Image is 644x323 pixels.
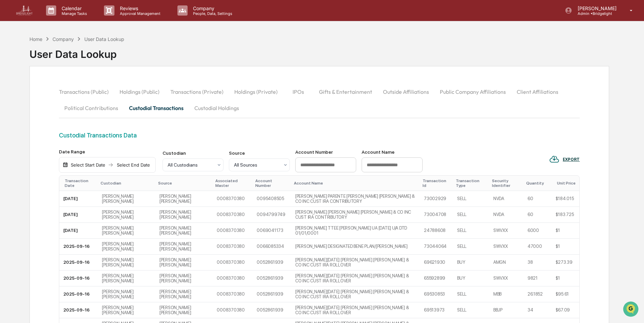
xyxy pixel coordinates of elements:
td: AMGN [489,255,523,271]
td: SELL [453,191,489,207]
td: SELL [453,223,489,239]
td: NVDA [489,207,523,223]
td: 2025-09-16 [59,271,98,286]
span: Preclearance [14,85,44,92]
td: 0008370380 [213,255,253,271]
td: $67.09 [552,302,580,318]
td: BBJP [489,302,523,318]
td: 60 [523,191,552,207]
td: [PERSON_NAME][DATE] [PERSON_NAME] [PERSON_NAME] & CO INC CUST IRA ROLLOVER [291,255,420,271]
p: Admin • Bridgelight [572,11,620,16]
div: Custodial Transactions Data [59,132,580,139]
button: Political Contributions [59,100,124,116]
td: 69621930 [420,255,453,271]
td: 47000 [523,239,552,255]
td: BUY [453,255,489,271]
div: Account Name [294,181,417,186]
td: 0008370380 [213,191,253,207]
td: 2025-09-16 [59,255,98,271]
div: Transaction Type [456,178,487,188]
button: Transactions (Private) [165,84,229,100]
td: [PERSON_NAME] [PERSON_NAME] [98,207,155,223]
td: 0008370380 [213,286,253,302]
td: 0008370380 [213,271,253,286]
img: EXPORT [549,154,559,164]
div: 🔎 [7,99,12,104]
td: 6000 [523,223,552,239]
button: Outside Affiliations [378,84,434,100]
td: [PERSON_NAME] [PERSON_NAME] [155,255,213,271]
img: calendar [63,162,68,168]
img: 1746055101610-c473b297-6a78-478c-a979-82029cc54cd1 [7,52,19,64]
td: 65592899 [420,271,453,286]
div: secondary tabs example [59,84,580,116]
td: 0008370380 [213,239,253,255]
td: [PERSON_NAME] [PERSON_NAME] [155,239,213,255]
p: Reviews [114,5,164,11]
td: 38 [523,255,552,271]
td: SELL [453,207,489,223]
td: 0052861939 [253,271,291,286]
td: [PERSON_NAME] [PERSON_NAME] [155,271,213,286]
div: Select Start Date [69,162,107,168]
a: 🔎Data Lookup [4,95,45,108]
span: Pylon [67,115,82,120]
td: [PERSON_NAME] [PERSON_NAME] [98,302,155,318]
div: Transaction Id [423,178,450,188]
button: Custodial Transactions [124,100,189,116]
td: [PERSON_NAME] [PERSON_NAME] [155,223,213,239]
p: Company [188,5,236,11]
td: SWVXX [489,223,523,239]
td: [PERSON_NAME] [PERSON_NAME] [PERSON_NAME] & CO INC CUST IRA CONTRIBUTORY [291,207,420,223]
td: NVDA [489,191,523,207]
img: logo [16,5,33,16]
button: Public Company Affiliations [434,84,511,100]
div: 🗄️ [49,86,55,91]
td: [PERSON_NAME] [PERSON_NAME] [155,207,213,223]
td: [PERSON_NAME][DATE] [PERSON_NAME] [PERSON_NAME] & CO INC CUST IRA ROLLOVER [291,302,420,318]
td: 0094799749 [253,207,291,223]
p: Approval Management [114,11,164,16]
td: 73002929 [420,191,453,207]
td: 0052861939 [253,302,291,318]
div: 🖐️ [7,86,12,91]
div: Custodian [163,150,223,156]
p: [PERSON_NAME] [572,5,620,11]
button: Start new chat [115,54,123,62]
td: 0066085334 [253,239,291,255]
div: Start new chat [23,52,111,59]
td: 9821 [523,271,552,286]
td: 0052861939 [253,255,291,271]
div: Transaction Date [65,178,95,188]
td: 24788608 [420,223,453,239]
p: Manage Tasks [56,11,90,16]
td: SELL [453,239,489,255]
td: 2025-09-16 [59,302,98,318]
img: arrow right [108,162,113,168]
div: Account Number [255,178,288,188]
div: Unit Price [557,181,577,186]
div: Source [229,150,290,156]
div: Home [29,36,42,42]
td: MBB [489,286,523,302]
td: $1 [552,271,580,286]
div: Select End Date [115,162,152,168]
td: [PERSON_NAME][DATE] [PERSON_NAME] [PERSON_NAME] & CO INC CUST IRA ROLLOVER [291,286,420,302]
td: 2025-09-16 [59,286,98,302]
div: Source [158,181,210,186]
div: Account Name [362,149,423,155]
td: 69530853 [420,286,453,302]
a: Powered byPylon [48,114,82,120]
td: 34 [523,302,552,318]
button: Transactions (Public) [59,84,114,100]
td: 26.1852 [523,286,552,302]
td: [PERSON_NAME] [PERSON_NAME] [155,191,213,207]
td: $1 [552,223,580,239]
td: [PERSON_NAME] DESIGNATED BENE PLAN/[PERSON_NAME] [291,239,420,255]
td: [DATE] [59,207,98,223]
button: Custodial Holdings [189,100,244,116]
td: 0052861939 [253,286,291,302]
td: 0095408505 [253,191,291,207]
